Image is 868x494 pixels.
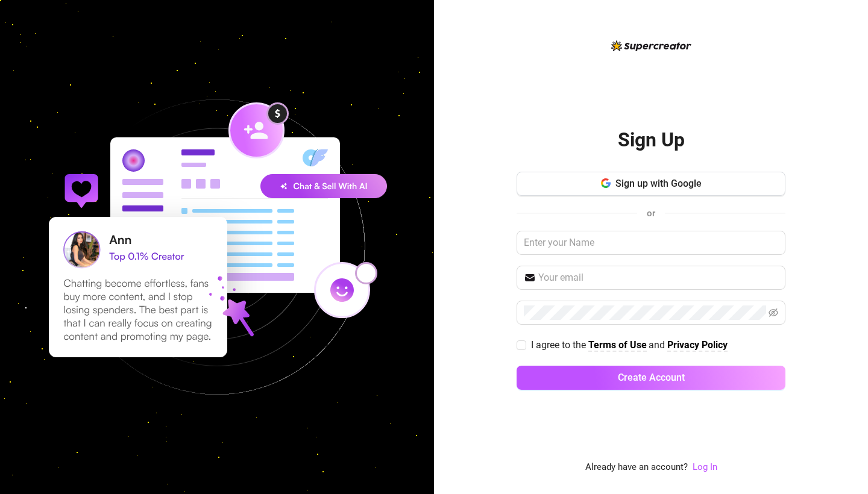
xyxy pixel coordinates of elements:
a: Privacy Policy [667,339,728,352]
span: I agree to the [531,339,588,351]
a: Log In [693,461,717,472]
span: Already have an account? [585,460,688,475]
h2: Sign Up [618,128,685,152]
button: Sign up with Google [517,172,785,196]
span: and [649,339,667,351]
input: Your email [538,270,778,285]
span: Create Account [618,372,685,383]
img: logo-BBDzfeDw.svg [611,40,691,51]
span: eye-invisible [769,308,778,317]
strong: Privacy Policy [667,339,728,351]
input: Enter your Name [517,231,785,255]
span: or [647,208,655,219]
span: Sign up with Google [615,178,702,189]
a: Log In [693,460,717,475]
a: Terms of Use [588,339,647,352]
img: signup-background-D0MIrEPF.svg [8,39,426,455]
strong: Terms of Use [588,339,647,351]
button: Create Account [517,366,785,390]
